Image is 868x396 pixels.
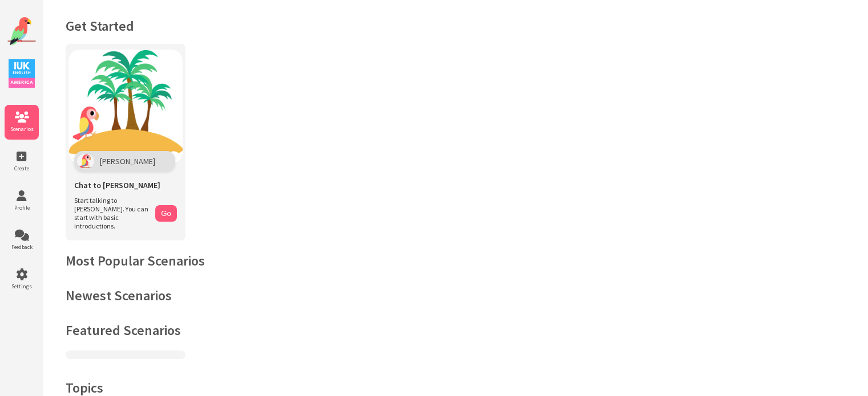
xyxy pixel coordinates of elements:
span: Scenarios [5,125,39,133]
button: Go [155,205,177,222]
h2: Most Popular Scenarios [66,252,845,270]
span: Chat to [PERSON_NAME] [74,180,160,190]
span: Feedback [5,243,39,251]
h2: Newest Scenarios [66,287,845,304]
span: Settings [5,283,39,290]
img: IUK Logo [9,59,35,88]
span: Start talking to [PERSON_NAME]. You can start with basic introductions. [74,196,150,230]
h1: Get Started [66,17,845,35]
img: Website Logo [7,17,36,46]
span: Create [5,165,39,172]
h2: Featured Scenarios [66,321,845,339]
img: Polly [77,154,94,169]
span: Profile [5,204,39,211]
span: [PERSON_NAME] [100,156,155,166]
img: Chat with Polly [68,50,183,164]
